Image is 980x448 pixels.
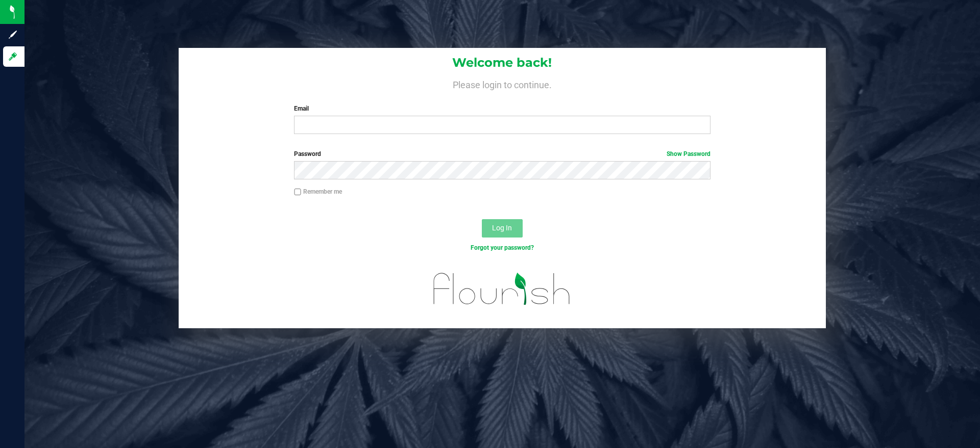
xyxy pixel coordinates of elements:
[8,30,18,40] inline-svg: Sign up
[492,224,512,232] span: Log In
[179,56,826,69] h1: Welcome back!
[294,189,301,196] input: Remember me
[294,150,321,157] span: Password
[8,51,18,62] inline-svg: Log in
[667,150,710,157] a: Show Password
[294,104,710,113] label: Email
[294,187,342,196] label: Remember me
[421,263,583,315] img: flourish_logo.svg
[179,77,826,90] h4: Please login to continue.
[471,244,534,251] a: Forgot your password?
[482,219,523,238] button: Log In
